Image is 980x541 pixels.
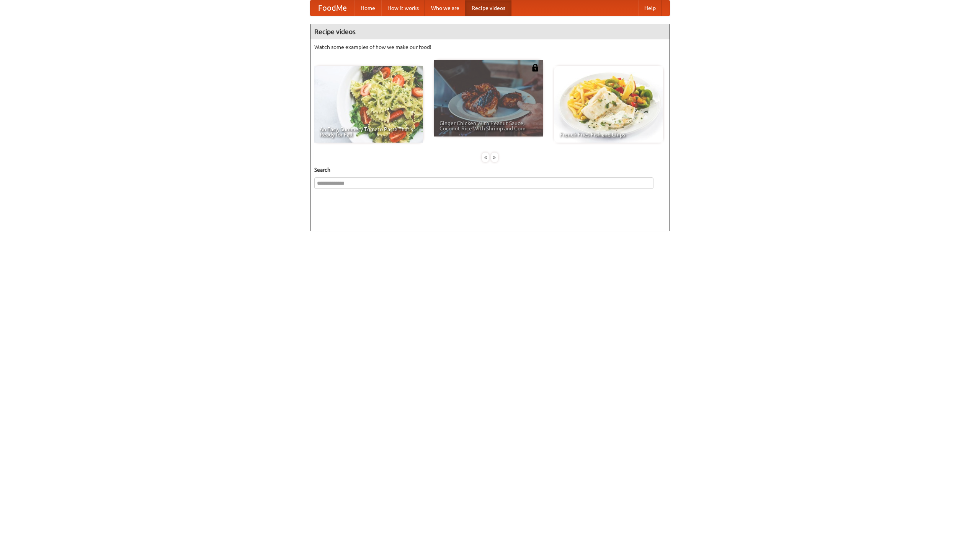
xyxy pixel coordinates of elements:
[314,66,423,143] a: An Easy, Summery Tomato Pasta That's Ready for Fall
[465,0,511,16] a: Recipe videos
[310,24,670,39] h4: Recipe videos
[381,0,425,16] a: How it works
[314,166,666,174] h5: Search
[531,64,539,71] img: 483408.png
[560,132,658,137] span: French Fries Fish and Chips
[491,153,498,162] div: »
[482,153,489,162] div: «
[425,0,465,16] a: Who we are
[354,0,381,16] a: Home
[314,43,666,51] p: Watch some examples of how we make our food!
[638,0,662,16] a: Help
[554,66,663,143] a: French Fries Fish and Chips
[310,0,354,16] a: FoodMe
[320,127,418,137] span: An Easy, Summery Tomato Pasta That's Ready for Fall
